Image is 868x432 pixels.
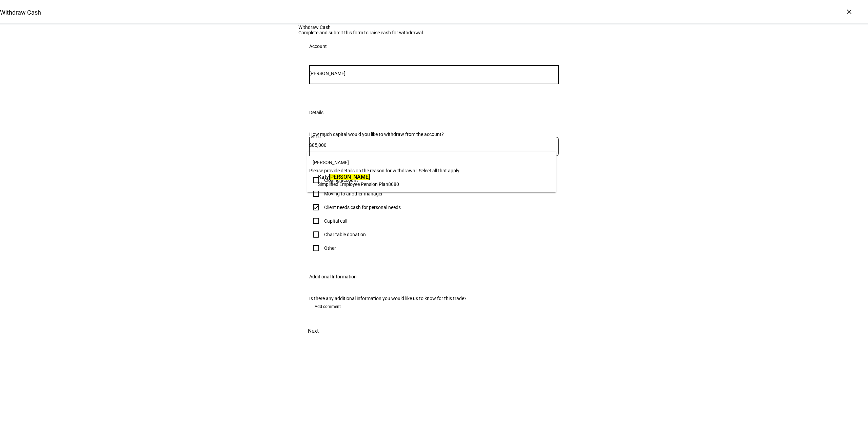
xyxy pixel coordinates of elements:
[309,296,559,301] div: Is there any additional information you would like us to know for this trade?
[324,191,383,196] div: Moving to another manager
[298,24,570,30] div: Withdraw Cash
[313,160,349,165] span: [PERSON_NAME]
[316,171,401,189] div: Katy Mixon
[309,274,357,279] div: Additional Information
[309,44,327,49] div: Account
[311,135,325,139] mat-label: Amount*
[318,173,399,181] span: Katy
[318,182,388,187] span: Simplified Employee Pension Plan
[309,132,559,137] div: How much capital would you like to withdraw from the account?
[329,174,370,180] mark: [PERSON_NAME]
[309,301,346,312] button: Add comment
[388,182,399,187] span: 8080
[844,6,854,17] div: ×
[298,323,328,339] button: Next
[309,142,312,148] span: $
[324,218,347,224] div: Capital call
[308,323,319,339] span: Next
[324,232,366,237] div: Charitable donation
[324,245,336,251] div: Other
[309,71,559,76] input: Number
[324,205,401,210] div: Client needs cash for personal needs
[298,30,570,35] div: Complete and submit this form to raise cash for withdrawal.
[309,110,323,115] div: Details
[315,301,341,312] span: Add comment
